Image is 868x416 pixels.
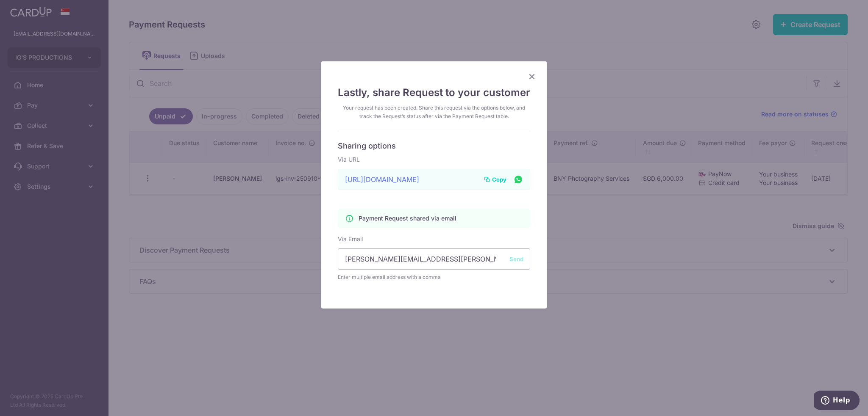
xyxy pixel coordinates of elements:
button: Send [509,255,523,263]
p: Payment Request shared via email [359,214,456,223]
button: Close [527,72,537,82]
input: Example: johndoe@gmail.com, janedoe@gmail.com [338,248,530,270]
iframe: Opens a widget where you can find more information [814,391,860,412]
button: Copy [484,175,506,184]
span: Copy [492,175,506,184]
div: Your request has been created. Share this request via the options below, and track the Request’s ... [338,104,530,121]
label: Via URL [338,155,360,164]
label: Via Email [338,235,363,243]
h4: Lastly, share Request to your customer [338,85,530,100]
span: Help [19,6,36,14]
span: Enter multiple email address with a comma [338,273,530,281]
h6: Sharing options [338,141,530,151]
